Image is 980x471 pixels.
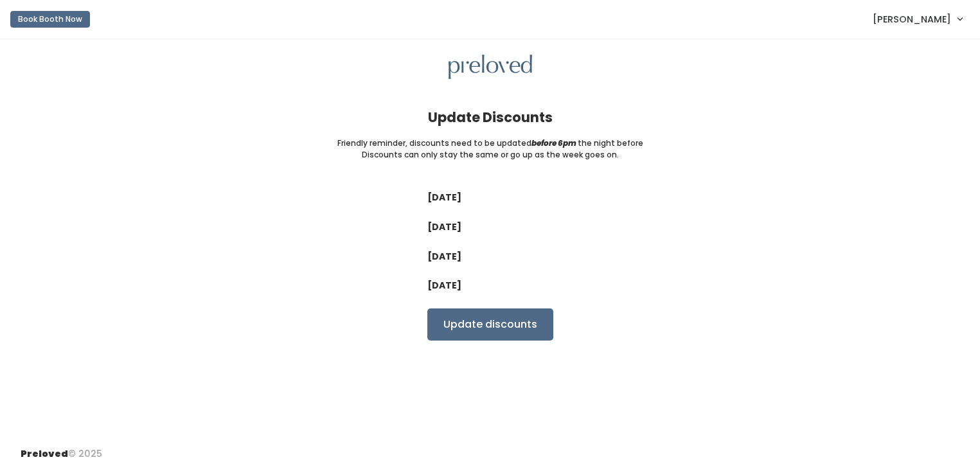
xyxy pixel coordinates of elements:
h4: Update Discounts [428,110,553,125]
button: Book Booth Now [10,11,90,28]
div: © 2025 [21,437,102,461]
label: [DATE] [427,279,461,292]
span: [PERSON_NAME] [873,12,951,26]
small: Friendly reminder, discounts need to be updated the night before [337,138,643,149]
small: Discounts can only stay the same or go up as the week goes on. [362,149,619,161]
input: Update discounts [427,308,553,341]
a: Book Booth Now [10,5,90,33]
img: preloved logo [449,55,532,80]
label: [DATE] [427,220,461,234]
i: before 6pm [531,138,576,148]
a: [PERSON_NAME] [860,5,975,33]
label: [DATE] [427,250,461,263]
span: Preloved [21,447,68,460]
label: [DATE] [427,191,461,204]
